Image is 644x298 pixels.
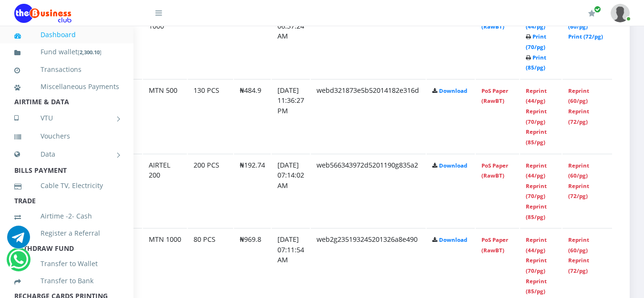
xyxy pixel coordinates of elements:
[14,175,119,197] a: Cable TV, Electricity
[526,108,547,125] a: Reprint (70/pg)
[526,236,547,254] a: Reprint (44/pg)
[311,4,426,78] td: web36720g9e9252010d9132386
[14,270,119,292] a: Transfer to Bank
[526,54,546,71] a: Print (85/pg)
[568,12,598,30] a: Landscape (60/pg)
[526,33,546,50] a: Print (70/pg)
[234,4,271,78] td: ₦963.7
[439,236,467,243] a: Download
[311,79,426,153] td: webd321873e5b52014182e316d
[311,154,426,228] td: web566343972d5201190g835a2
[14,106,119,130] a: VTU
[143,154,187,228] td: AIRTEL 200
[568,257,589,274] a: Reprint (72/pg)
[234,154,271,228] td: ₦192.74
[143,79,187,153] td: MTN 500
[568,162,589,179] a: Reprint (60/pg)
[9,255,28,271] a: Chat for support
[7,233,30,248] a: Chat for support
[568,33,603,40] a: Print (72/pg)
[526,257,547,274] a: Reprint (70/pg)
[143,4,187,78] td: AIRTEL 1000
[481,87,508,105] a: PoS Paper (RawBT)
[14,142,119,166] a: Data
[14,4,72,23] img: Logo
[272,154,310,228] td: [DATE] 07:14:02 AM
[568,108,589,125] a: Reprint (72/pg)
[526,162,547,179] a: Reprint (44/pg)
[526,12,546,30] a: Print (44/pg)
[526,182,547,200] a: Reprint (70/pg)
[481,162,508,179] a: PoS Paper (RawBT)
[80,49,100,56] b: 2,300.10
[14,41,119,63] a: Fund wallet[2,300.10]
[611,4,630,22] img: User
[526,128,547,146] a: Reprint (85/pg)
[188,79,233,153] td: 130 PCS
[526,278,547,295] a: Reprint (85/pg)
[568,182,589,200] a: Reprint (72/pg)
[14,24,119,46] a: Dashboard
[188,4,233,78] td: 30 PCS
[14,125,119,147] a: Vouchers
[78,49,102,56] small: [ ]
[234,79,271,153] td: ₦484.9
[188,154,233,228] td: 200 PCS
[588,10,595,17] i: Renew/Upgrade Subscription
[14,59,119,80] a: Transactions
[594,6,601,13] span: Renew/Upgrade Subscription
[14,222,119,244] a: Register a Referral
[439,87,467,94] a: Download
[481,236,508,254] a: PoS Paper (RawBT)
[568,236,589,254] a: Reprint (60/pg)
[14,76,119,98] a: Miscellaneous Payments
[14,253,119,275] a: Transfer to Wallet
[439,162,467,169] a: Download
[272,4,310,78] td: [DATE] 06:37:24 AM
[272,79,310,153] td: [DATE] 11:36:27 PM
[526,87,547,105] a: Reprint (44/pg)
[526,203,547,220] a: Reprint (85/pg)
[568,87,589,105] a: Reprint (60/pg)
[14,205,119,227] a: Airtime -2- Cash
[481,12,508,30] a: PoS Paper (RawBT)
